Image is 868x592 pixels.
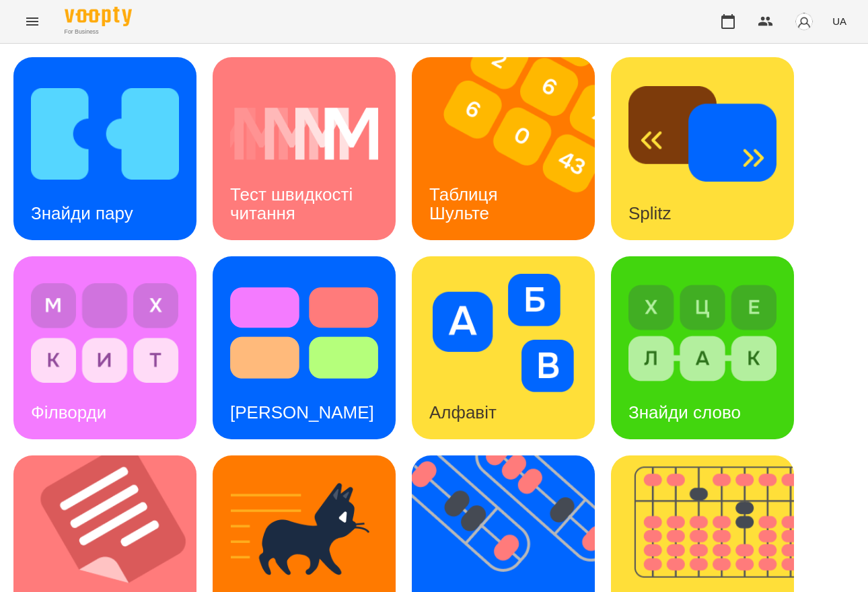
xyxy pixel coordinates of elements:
[628,402,741,422] h3: Знайди слово
[65,28,132,36] span: For Business
[429,184,503,223] h3: Таблиця Шульте
[230,75,378,193] img: Тест швидкості читання
[412,57,612,240] img: Таблиця Шульте
[31,203,133,223] h3: Знайди пару
[827,9,852,34] button: UA
[628,75,776,193] img: Splitz
[429,402,497,422] h3: Алфавіт
[412,57,595,240] a: Таблиця ШультеТаблиця Шульте
[412,256,595,439] a: АлфавітАлфавіт
[611,57,794,240] a: SplitzSplitz
[230,184,357,223] h3: Тест швидкості читання
[213,57,396,240] a: Тест швидкості читанняТест швидкості читання
[230,274,378,392] img: Тест Струпа
[213,256,396,439] a: Тест Струпа[PERSON_NAME]
[13,256,196,439] a: ФілвордиФілворди
[429,274,577,392] img: Алфавіт
[16,5,48,38] button: Menu
[628,203,672,223] h3: Splitz
[65,7,132,26] img: Voopty Logo
[31,274,179,392] img: Філворди
[31,402,106,422] h3: Філворди
[13,57,196,240] a: Знайди паруЗнайди пару
[31,75,179,193] img: Знайди пару
[230,473,378,591] img: Кіберкішка
[628,274,776,392] img: Знайди слово
[832,14,846,28] span: UA
[795,12,813,31] img: avatar_s.png
[230,402,374,422] h3: [PERSON_NAME]
[611,256,794,439] a: Знайди словоЗнайди слово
